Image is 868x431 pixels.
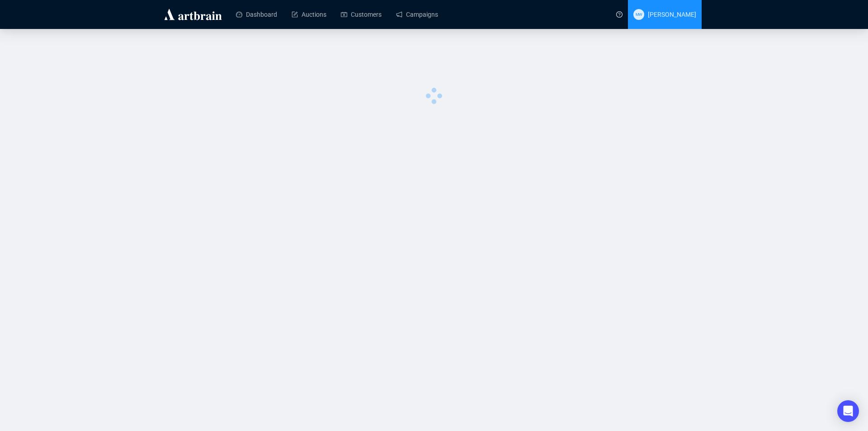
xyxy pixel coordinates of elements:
img: logo [163,7,223,22]
span: question-circle [616,11,623,18]
a: Campaigns [396,3,438,26]
span: [PERSON_NAME] [648,11,696,18]
a: Dashboard [236,3,277,26]
a: Auctions [292,3,326,26]
div: Open Intercom Messenger [837,400,859,422]
a: Customers [341,3,382,26]
span: MW [636,11,642,18]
